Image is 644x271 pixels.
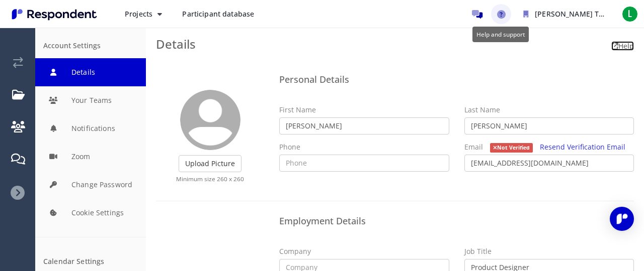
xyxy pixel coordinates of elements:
[117,5,170,23] button: Projects
[35,114,146,143] button: Notifications
[174,5,262,23] a: Participant database
[490,143,533,153] span: Not Verified
[279,155,449,172] input: Phone
[8,6,101,23] img: Respondent
[156,36,196,52] span: Details
[535,9,614,19] span: [PERSON_NAME] Team
[515,5,616,23] button: LAURA VEGA Team
[43,257,138,266] div: Calendar Settings
[43,42,138,50] div: Account Settings
[464,142,483,152] span: Email
[279,105,316,115] label: First Name
[467,4,487,24] a: Message participants
[125,9,152,19] span: Projects
[35,199,146,227] button: Cookie Settings
[179,155,242,172] label: Upload Picture
[464,117,634,134] input: Last Name
[279,75,634,85] h4: Personal Details
[476,30,525,38] span: Help and support
[279,117,449,134] input: First Name
[622,6,638,22] span: L
[279,142,300,152] label: Phone
[540,142,625,152] a: Resend Verification Email
[180,90,240,150] img: user_avatar_128.png
[491,4,511,24] a: Help and support
[35,86,146,114] button: Your Teams
[464,155,634,172] input: Email
[156,175,264,183] p: Minimum size 260 x 260
[610,207,634,231] div: Open Intercom Messenger
[279,246,311,256] label: Company
[464,105,500,115] label: Last Name
[279,216,634,226] h4: Employment Details
[182,9,254,19] span: Participant database
[611,41,634,51] a: Help
[35,171,146,199] button: Change Password
[464,246,492,256] label: Job Title
[620,5,640,23] button: L
[35,58,146,86] button: Details
[35,143,146,171] button: Zoom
